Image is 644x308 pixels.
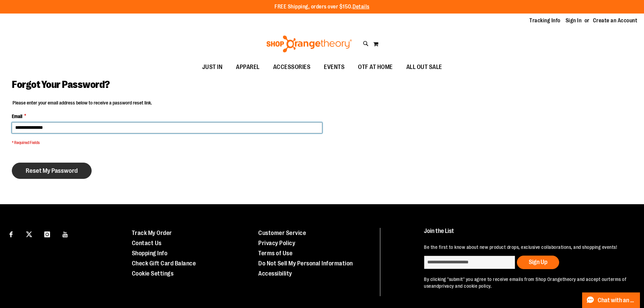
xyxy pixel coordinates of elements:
span: OTF AT HOME [358,60,393,75]
p: Be the first to know about new product drops, exclusive collaborations, and shopping events! [424,244,628,251]
a: Cookie Settings [132,270,174,277]
span: * Required Fields [12,140,322,146]
button: Sign Up [517,256,559,269]
a: Visit our Instagram page [41,228,53,240]
a: Create an Account [593,17,638,24]
a: Contact Us [132,240,162,246]
a: Visit our Facebook page [5,228,17,240]
span: APPAREL [236,60,260,75]
a: Customer Service [258,230,306,236]
button: Reset My Password [12,163,92,179]
span: Reset My Password [26,167,78,174]
a: Visit our Youtube page [59,228,71,240]
span: Sign Up [529,259,547,265]
button: Chat with an Expert [582,292,640,308]
input: enter email [424,256,515,269]
span: Chat with an Expert [598,297,636,304]
a: Track My Order [132,230,172,236]
a: Check Gift Card Balance [132,260,196,267]
h4: Join the List [424,228,628,240]
img: Twitter [26,231,32,237]
a: terms of use [424,277,626,289]
a: Terms of Use [258,250,292,257]
a: Do Not Sell My Personal Information [258,260,353,267]
img: Shop Orangetheory [265,35,353,52]
span: Forgot Your Password? [12,79,110,90]
a: Details [353,4,369,10]
span: ACCESSORIES [273,60,311,75]
a: Shopping Info [132,250,168,257]
span: JUST IN [202,60,223,75]
legend: Please enter your email address below to receive a password reset link. [12,99,152,106]
p: FREE Shipping, orders over $150. [275,3,369,11]
span: Email [12,113,22,120]
span: EVENTS [324,60,344,75]
a: Visit our X page [23,228,35,240]
a: Tracking Info [529,17,560,24]
span: ALL OUT SALE [406,60,442,75]
a: Privacy Policy [258,240,295,246]
a: Sign In [566,17,582,24]
a: privacy and cookie policy. [439,283,492,289]
a: Accessibility [258,270,292,277]
p: By clicking "submit" you agree to receive emails from Shop Orangetheory and accept our and [424,276,628,289]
